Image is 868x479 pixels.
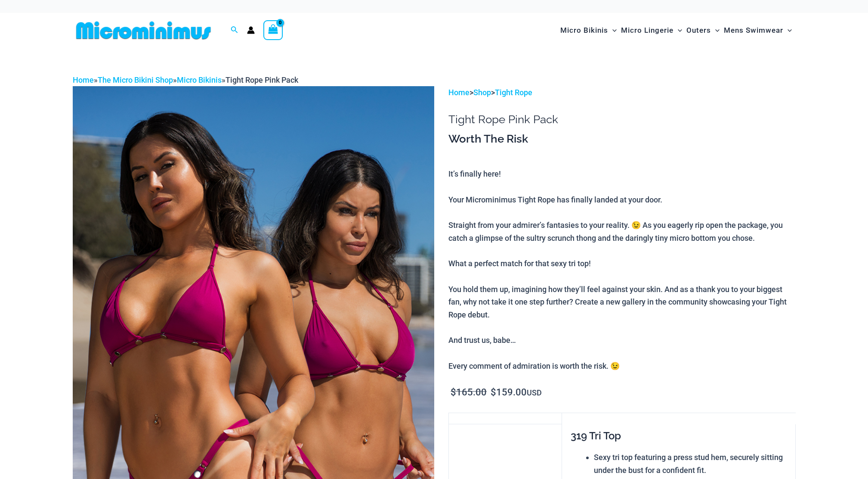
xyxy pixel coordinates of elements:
[73,21,214,40] img: MM SHOP LOGO FLAT
[451,387,487,398] bdi: 165.00
[722,17,794,44] a: Mens SwimwearMenu ToggleMenu Toggle
[619,17,684,44] a: Micro LingerieMenu ToggleMenu Toggle
[557,16,796,45] nav: Site Navigation
[451,387,456,398] span: $
[684,17,722,44] a: OutersMenu ToggleMenu Toggle
[558,17,619,44] a: Micro BikinisMenu ToggleMenu Toggle
[448,386,795,399] p: USD
[491,387,527,398] bdi: 159.00
[448,88,470,97] a: Home
[247,26,255,34] a: Account icon link
[73,75,298,84] span: » » »
[73,75,94,84] a: Home
[231,25,238,36] a: Search icon link
[448,168,795,372] p: It’s finally here! Your Microminimus Tight Rope has finally landed at your door. Straight from yo...
[621,19,673,41] span: Micro Lingerie
[571,429,621,442] span: 319 Tri Top
[711,19,720,41] span: Menu Toggle
[98,75,173,84] a: The Micro Bikini Shop
[495,88,532,97] a: Tight Rope
[608,19,617,41] span: Menu Toggle
[448,86,795,99] p: > >
[783,19,792,41] span: Menu Toggle
[594,451,787,476] li: Sexy tri top featuring a press stud hem, securely sitting under the bust for a confident fit.
[724,19,783,41] span: Mens Swimwear
[177,75,222,84] a: Micro Bikinis
[225,75,298,84] span: Tight Rope Pink Pack
[448,113,795,126] h1: Tight Rope Pink Pack
[263,20,283,40] a: View Shopping Cart, empty
[560,19,608,41] span: Micro Bikinis
[491,387,496,398] span: $
[448,132,795,146] h3: Worth The Risk
[686,19,711,41] span: Outers
[473,88,491,97] a: Shop
[673,19,682,41] span: Menu Toggle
